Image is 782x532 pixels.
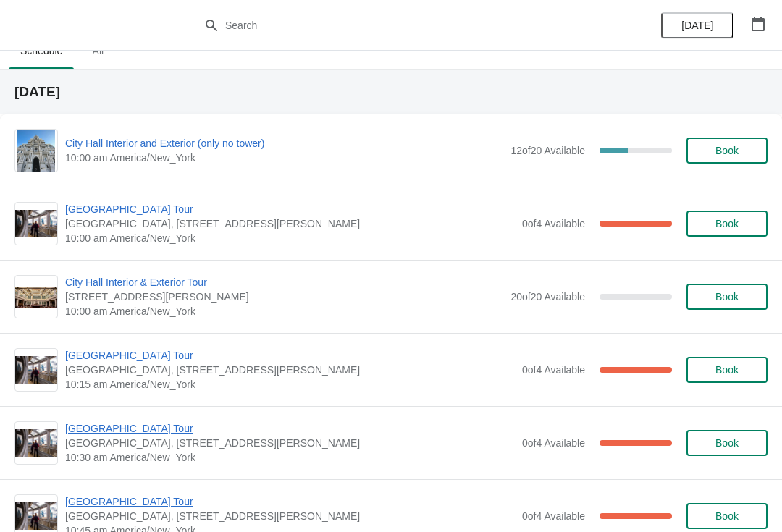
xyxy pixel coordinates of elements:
span: [GEOGRAPHIC_DATA], [STREET_ADDRESS][PERSON_NAME] [65,363,515,377]
img: City Hall Tower Tour | City Hall Visitor Center, 1400 John F Kennedy Boulevard Suite 121, Philade... [15,356,57,384]
img: City Hall Tower Tour | City Hall Visitor Center, 1400 John F Kennedy Boulevard Suite 121, Philade... [15,429,57,457]
span: Book [715,437,739,449]
span: 10:00 am America/New_York [65,231,515,245]
button: Book [686,284,768,310]
span: [DATE] [681,20,713,31]
span: [GEOGRAPHIC_DATA] Tour [65,494,515,509]
img: City Hall Interior & Exterior Tour | 1400 John F Kennedy Boulevard, Suite 121, Philadelphia, PA, ... [15,287,57,308]
span: [GEOGRAPHIC_DATA], [STREET_ADDRESS][PERSON_NAME] [65,216,515,231]
input: Search [224,12,586,38]
span: 0 of 4 Available [522,364,585,376]
span: Book [715,510,739,522]
span: City Hall Interior and Exterior (only no tower) [65,136,503,151]
button: [DATE] [661,12,733,38]
span: 0 of 4 Available [522,510,585,522]
span: City Hall Interior & Exterior Tour [65,275,503,290]
span: [GEOGRAPHIC_DATA], [STREET_ADDRESS][PERSON_NAME] [65,509,515,523]
span: 12 of 20 Available [510,145,585,156]
button: Book [686,430,768,456]
button: Book [686,503,768,529]
span: 20 of 20 Available [510,291,585,303]
span: Book [715,218,739,229]
button: Book [686,138,768,164]
img: City Hall Tower Tour | City Hall Visitor Center, 1400 John F Kennedy Boulevard Suite 121, Philade... [15,210,57,238]
span: 0 of 4 Available [522,437,585,449]
span: [STREET_ADDRESS][PERSON_NAME] [65,290,503,304]
img: City Hall Tower Tour | City Hall Visitor Center, 1400 John F Kennedy Boulevard Suite 121, Philade... [15,502,57,531]
span: 0 of 4 Available [522,218,585,229]
span: 10:00 am America/New_York [65,151,503,165]
span: Book [715,145,739,156]
span: [GEOGRAPHIC_DATA] Tour [65,348,515,363]
span: 10:00 am America/New_York [65,304,503,318]
button: Book [686,211,768,237]
span: [GEOGRAPHIC_DATA], [STREET_ADDRESS][PERSON_NAME] [65,436,515,450]
span: All [80,38,116,64]
span: Schedule [9,38,74,64]
h2: [DATE] [14,85,768,99]
button: Book [686,357,768,383]
img: City Hall Interior and Exterior (only no tower) | | 10:00 am America/New_York [17,130,56,172]
span: Book [715,364,739,376]
span: Book [715,291,739,303]
span: [GEOGRAPHIC_DATA] Tour [65,202,515,216]
span: [GEOGRAPHIC_DATA] Tour [65,421,515,436]
span: 10:30 am America/New_York [65,450,515,465]
span: 10:15 am America/New_York [65,377,515,392]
